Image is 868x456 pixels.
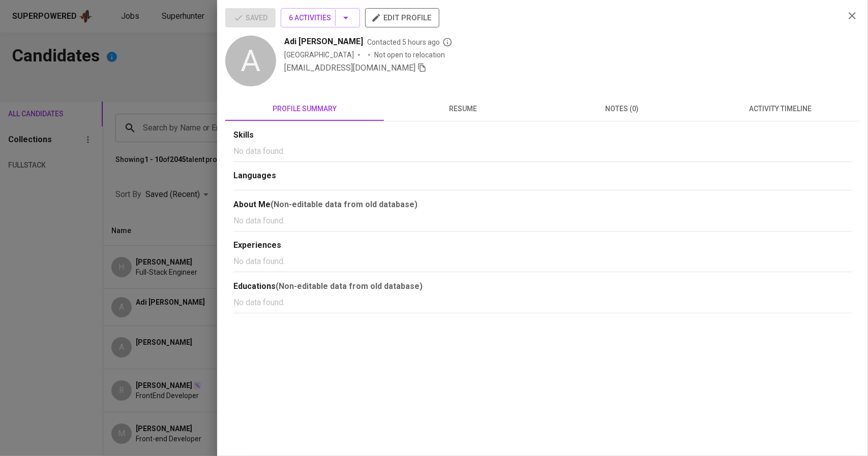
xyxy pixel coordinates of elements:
p: No data found. [233,297,852,309]
span: 6 Activities [289,12,352,24]
button: edit profile [365,8,439,27]
p: No data found. [233,255,852,268]
span: profile summary [231,103,378,115]
div: Skills [233,129,852,141]
span: resume [390,103,536,115]
span: activity timeline [707,103,854,115]
p: No data found. [233,145,852,157]
svg: By Batam recruiter [442,37,453,47]
a: edit profile [365,13,439,21]
div: About Me [233,199,852,211]
span: Adi [PERSON_NAME] [284,36,363,48]
div: [GEOGRAPHIC_DATA] [284,50,354,60]
b: (Non-editable data from old database) [276,281,423,291]
div: Experiences [233,240,852,251]
span: Contacted 5 hours ago [367,37,453,47]
span: [EMAIL_ADDRESS][DOMAIN_NAME] [284,63,415,73]
span: edit profile [373,11,431,24]
div: Educations [233,280,852,292]
p: Not open to relocation [374,50,445,60]
span: notes (0) [549,103,695,115]
b: (Non-editable data from old database) [271,200,417,209]
div: Languages [233,170,852,182]
button: 6 Activities [281,8,360,27]
div: A [225,36,276,86]
p: No data found. [233,215,852,227]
